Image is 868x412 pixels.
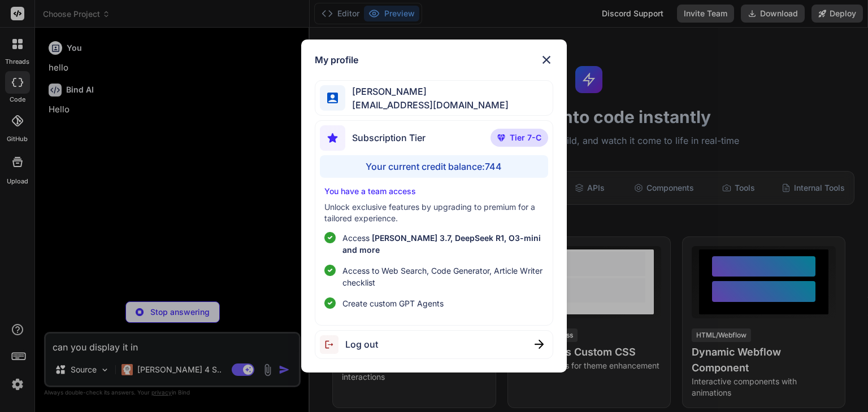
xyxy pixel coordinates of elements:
span: Log out [345,338,378,351]
span: Tier 7-C [510,132,541,143]
h1: My profile [315,53,358,67]
img: subscription [320,125,345,151]
img: checklist [324,232,336,243]
span: Subscription Tier [352,131,426,144]
span: Create custom GPT Agents [342,297,444,309]
img: close [535,340,544,349]
div: Your current credit balance: 744 [320,155,548,178]
span: Access to Web Search, Code Generator, Article Writer checklist [342,265,543,288]
span: [EMAIL_ADDRESS][DOMAIN_NAME] [345,98,509,112]
img: checklist [324,297,336,309]
span: [PERSON_NAME] [345,85,509,98]
p: You have a team access [324,186,543,197]
img: logout [320,335,345,354]
img: checklist [324,265,336,276]
img: close [540,53,553,67]
img: premium [497,134,505,141]
p: Unlock exclusive features by upgrading to premium for a tailored experience. [324,201,543,224]
span: [PERSON_NAME] 3.7, DeepSeek R1, O3-mini and more [342,233,541,255]
img: profile [327,93,338,103]
p: Access [342,232,543,256]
